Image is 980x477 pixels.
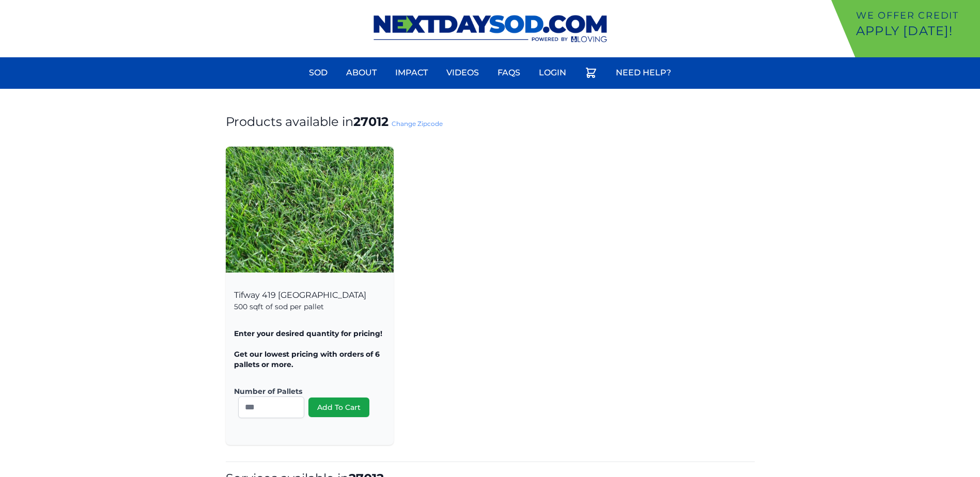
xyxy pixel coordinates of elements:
a: About [340,60,383,85]
label: Number of Pallets [234,386,377,396]
h1: Products available in [226,114,755,130]
a: FAQs [491,60,526,85]
strong: 27012 [353,114,388,129]
a: Login [533,60,572,85]
p: We offer Credit [856,8,976,23]
a: Need Help? [610,60,677,85]
a: Sod [303,60,334,85]
p: 500 sqft of sod per pallet [234,301,385,312]
img: Tifway 419 Bermuda Product Image [226,147,394,273]
p: Enter your desired quantity for pricing! Get our lowest pricing with orders of 6 pallets or more. [234,328,385,370]
button: Add To Cart [308,397,369,417]
a: Change Zipcode [392,120,443,128]
div: Tifway 419 [GEOGRAPHIC_DATA] [226,279,394,445]
a: Impact [389,60,434,85]
p: Apply [DATE]! [856,23,976,39]
a: Videos [440,60,485,85]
